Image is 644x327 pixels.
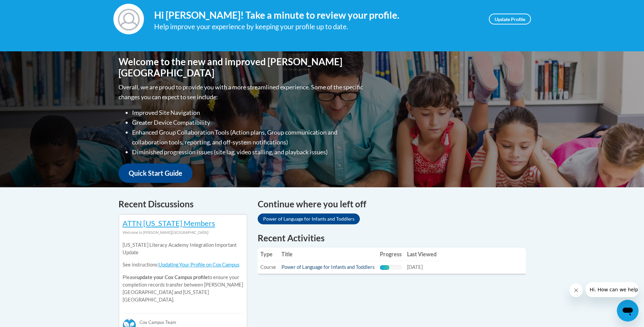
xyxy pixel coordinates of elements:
th: Progress [377,247,404,261]
a: Power of Language for Infants and Toddlers [258,213,360,224]
li: Diminished progression issues (site lag, video stalling, and playback issues) [132,147,365,157]
div: Please to ensure your completion records transfer between [PERSON_NAME][GEOGRAPHIC_DATA] and [US_... [123,236,243,309]
h4: Hi [PERSON_NAME]! Take a minute to review your profile. [154,10,479,21]
th: Type [258,247,279,261]
div: Cox Campus Team [123,313,243,326]
th: Title [279,247,377,261]
p: Overall, we are proud to provide you with a more streamlined experience. Some of the specific cha... [118,82,365,102]
iframe: Button to launch messaging window [617,300,639,322]
div: Welcome to [PERSON_NAME][GEOGRAPHIC_DATA]! [123,229,243,236]
iframe: Close message [569,283,583,297]
h1: Welcome to the new and improved [PERSON_NAME][GEOGRAPHIC_DATA] [118,56,365,79]
div: Progress, % [380,265,390,270]
span: Hi. How can we help? [4,5,55,10]
div: Help improve your experience by keeping your profile up to date. [154,21,479,32]
th: Last Viewed [404,247,439,261]
img: Profile Image [113,4,144,34]
h1: Recent Activities [258,232,526,244]
p: [US_STATE] Literacy Academy Integration Important Update [123,241,243,256]
li: Improved Site Navigation [132,108,365,118]
li: Enhanced Group Collaboration Tools (Action plans, Group communication and collaboration tools, re... [132,127,365,147]
iframe: Message from company [586,282,639,297]
a: Update Profile [489,14,531,24]
span: [DATE] [407,264,423,270]
h4: Continue where you left off [258,197,526,211]
h4: Recent Discussions [118,197,247,211]
li: Greater Device Compatibility [132,118,365,127]
a: Power of Language for Infants and Toddlers [281,264,374,270]
b: update your Cox Campus profile [137,274,208,280]
span: Course [260,264,276,270]
a: Updating Your Profile on Cox Campus [159,262,239,268]
a: ATTN [US_STATE] Members [123,219,215,228]
p: See instructions: [123,261,243,269]
a: Quick Start Guide [118,163,192,183]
